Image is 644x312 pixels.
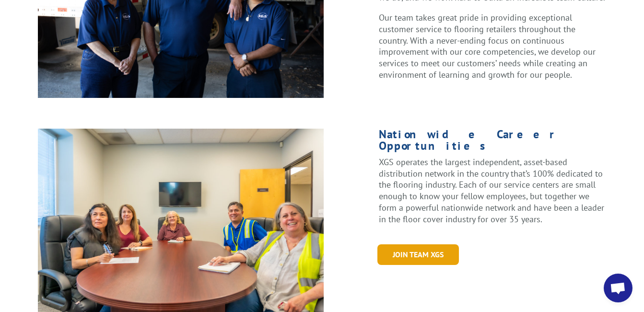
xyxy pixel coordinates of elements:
[604,274,632,302] div: Open chat
[379,156,606,225] p: XGS operates the largest independent, asset-based distribution network in the country that’s 100%...
[379,12,606,81] p: Our team takes great pride in providing exceptional customer service to flooring retailers throug...
[377,244,459,265] a: Join Team XGS
[379,127,558,153] span: Nationwide Career Opportunities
